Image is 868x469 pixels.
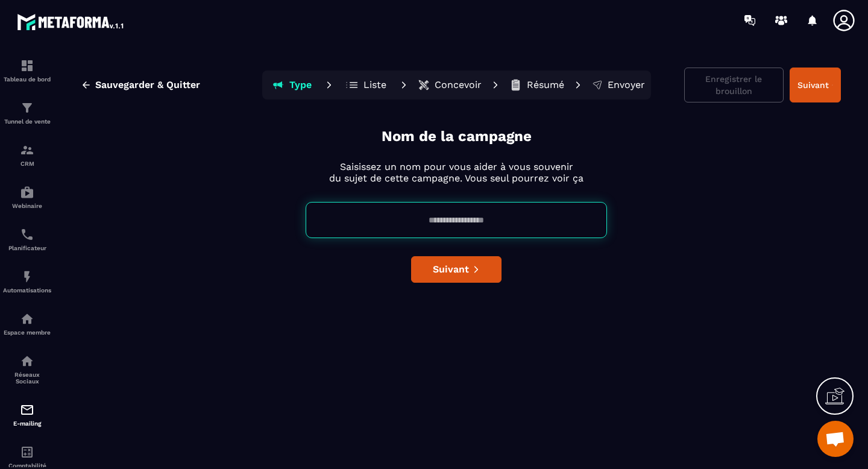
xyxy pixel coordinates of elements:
[3,245,51,251] p: Planificateur
[3,394,51,436] a: emailemailE-mailing
[588,73,649,97] button: Envoyer
[433,263,469,275] span: Suivant
[435,79,482,91] p: Concevoir
[3,303,51,345] a: automationsautomationsEspace membre
[20,101,34,115] img: formation
[506,73,568,97] button: Résumé
[3,118,51,125] p: Tunnel de vente
[527,79,564,91] p: Résumé
[3,160,51,167] p: CRM
[608,79,645,91] p: Envoyer
[3,92,51,134] a: formationformationTunnel de vente
[289,79,312,91] p: Type
[329,161,583,184] p: Saisissez un nom pour vous aider à vous souvenir du sujet de cette campagne. Vous seul pourrez vo...
[20,354,34,368] img: social-network
[3,218,51,260] a: schedulerschedulerPlanificateur
[3,203,51,209] p: Webinaire
[20,403,34,417] img: email
[20,143,34,157] img: formation
[20,58,34,73] img: formation
[20,445,34,459] img: accountant
[3,420,51,427] p: E-mailing
[363,79,386,91] p: Liste
[3,134,51,176] a: formationformationCRM
[20,227,34,242] img: scheduler
[3,462,51,469] p: Comptabilité
[411,256,502,283] button: Suivant
[20,269,34,284] img: automations
[95,79,200,91] span: Sauvegarder & Quitter
[265,73,319,97] button: Type
[72,74,209,96] button: Sauvegarder & Quitter
[339,73,394,97] button: Liste
[382,127,532,146] p: Nom de la campagne
[20,185,34,200] img: automations
[3,371,51,385] p: Réseaux Sociaux
[817,421,854,457] a: Ouvrir le chat
[790,68,841,102] button: Suivant
[3,329,51,336] p: Espace membre
[3,287,51,294] p: Automatisations
[3,49,51,92] a: formationformationTableau de bord
[17,11,125,33] img: logo
[20,312,34,326] img: automations
[3,76,51,83] p: Tableau de bord
[3,176,51,218] a: automationsautomationsWebinaire
[3,345,51,394] a: social-networksocial-networkRéseaux Sociaux
[3,260,51,303] a: automationsautomationsAutomatisations
[414,73,485,97] button: Concevoir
